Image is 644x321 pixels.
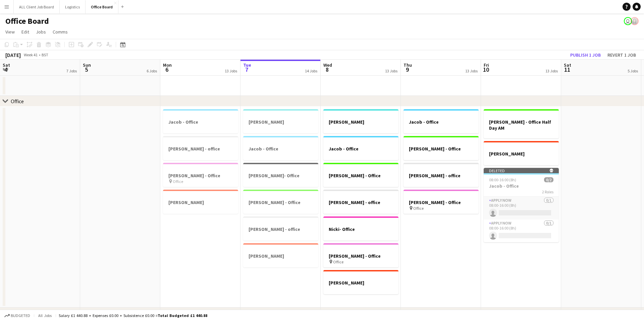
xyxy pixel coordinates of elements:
div: BST [42,52,48,57]
span: Thu [404,62,412,68]
app-job-card: [PERSON_NAME] - office [163,136,238,160]
app-job-card: [PERSON_NAME] - Office [404,136,479,160]
h3: [PERSON_NAME] [163,199,238,205]
h3: [PERSON_NAME] - office [404,173,479,179]
div: [PERSON_NAME] - office [243,216,318,241]
app-card-role: APPLY NOW0/108:00-16:00 (8h) [484,197,559,219]
app-job-card: [PERSON_NAME] - Office Office [323,243,398,267]
span: Office [333,259,343,264]
div: 13 Jobs [545,68,558,73]
span: Comms [53,29,68,35]
span: 7 [242,66,251,73]
h3: [PERSON_NAME] [243,119,318,125]
div: 14 Jobs [305,68,317,73]
span: 0/2 [544,177,553,182]
h3: [PERSON_NAME] [243,253,318,259]
span: 6 [162,66,172,73]
app-job-card: [PERSON_NAME] - Office Office [163,163,238,187]
a: View [3,27,17,36]
app-job-card: Jacob - Office [404,109,479,133]
div: [PERSON_NAME] [163,190,238,214]
h1: Office Board [5,16,49,26]
app-job-card: [PERSON_NAME] [243,109,318,133]
div: 13 Jobs [225,68,237,73]
span: Jobs [36,29,46,35]
div: 5 Jobs [628,68,638,73]
app-user-avatar: Claire Castle [631,17,639,25]
button: Office Board [86,0,118,13]
div: Deleted [484,168,559,173]
span: Sat [3,62,10,68]
span: Fri [484,62,489,68]
app-job-card: [PERSON_NAME] [243,243,318,267]
h3: Nicki- Office [323,226,398,232]
h3: [PERSON_NAME] - Office [323,253,398,259]
span: Tue [243,62,251,68]
span: Week 41 [22,52,39,57]
span: 11 [563,66,571,73]
span: Sat [564,62,571,68]
span: Mon [163,62,172,68]
app-job-card: Nicki- Office [323,216,398,241]
span: 4 [2,66,10,73]
div: [PERSON_NAME] - Office [243,190,318,214]
span: Budgeted [11,313,30,318]
h3: Jacob - Office [484,183,559,189]
h3: [PERSON_NAME]- Office [243,173,318,179]
h3: Jacob - Office [404,119,479,125]
h3: [PERSON_NAME] - Office [243,199,318,205]
app-job-card: [PERSON_NAME] - office [404,163,479,187]
div: Deleted 08:00-16:00 (8h)0/2Jacob - Office2 RolesAPPLY NOW0/108:00-16:00 (8h) APPLY NOW0/108:00-16... [484,168,559,242]
button: Revert 1 job [605,51,639,59]
span: Office [173,179,183,184]
h3: [PERSON_NAME] - office [163,146,238,152]
h3: Jacob - Office [243,146,318,152]
h3: [PERSON_NAME] - Office Half Day AM [484,119,559,131]
div: Salary £1 440.88 + Expenses £0.00 + Subsistence £0.00 = [59,313,207,318]
div: Jacob - Office [323,136,398,160]
app-job-card: [PERSON_NAME] - Office Half Day AM [484,109,559,138]
span: All jobs [37,313,53,318]
app-job-card: Jacob - Office [163,109,238,133]
span: Edit [21,29,29,35]
app-job-card: [PERSON_NAME] [323,109,398,133]
span: 2 Roles [542,189,553,194]
div: 13 Jobs [385,68,397,73]
app-job-card: [PERSON_NAME] - Office Office [404,190,479,214]
app-job-card: [PERSON_NAME] [323,270,398,294]
app-job-card: [PERSON_NAME] - Office [323,163,398,187]
h3: [PERSON_NAME] [484,151,559,157]
button: Publish 1 job [568,51,603,59]
a: Edit [19,27,32,36]
button: Logistics [60,0,86,13]
div: [DATE] [5,52,21,58]
span: 5 [82,66,91,73]
h3: [PERSON_NAME] - Office [323,173,398,179]
h3: Jacob - Office [163,119,238,125]
app-job-card: Jacob - Office [243,136,318,160]
a: Comms [50,27,70,36]
span: Sun [83,62,91,68]
app-job-card: [PERSON_NAME] [484,141,559,165]
span: 10 [483,66,489,73]
h3: [PERSON_NAME] [323,119,398,125]
div: [PERSON_NAME] - office [323,190,398,214]
h3: Jacob - Office [323,146,398,152]
h3: [PERSON_NAME] - Office [163,173,238,179]
app-user-avatar: Julie Renhard Gray [624,17,632,25]
app-job-card: [PERSON_NAME]- Office [243,163,318,187]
